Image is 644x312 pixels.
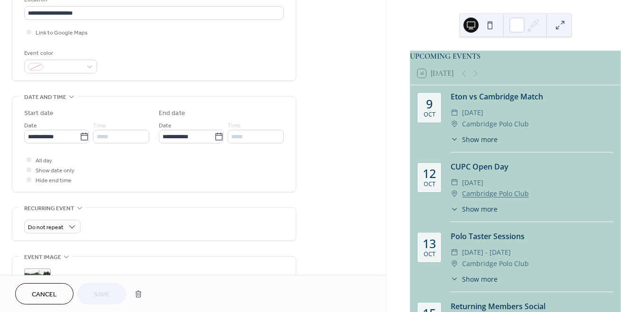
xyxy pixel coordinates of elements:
span: Cambridge Polo Club [462,258,529,269]
span: [DATE] - [DATE] [462,247,511,258]
button: Cancel [15,283,73,304]
span: Cancel [32,290,57,300]
div: CUPC Open Day [451,161,613,172]
div: Oct [424,181,435,187]
div: ​ [451,118,458,130]
span: Do not repeat [28,222,63,233]
div: Oct [424,251,435,258]
div: Returning Members Social [451,301,613,312]
div: ​ [451,204,458,214]
span: Time [93,121,106,131]
span: Show more [462,204,498,214]
span: Recurring event [24,204,74,214]
div: ​ [451,274,458,284]
div: ​ [451,188,458,199]
div: ; [24,268,51,295]
div: ​ [451,247,458,258]
button: ​Show more [451,274,498,284]
span: Show more [462,274,498,284]
span: Cambridge Polo Club [462,118,529,130]
div: UPCOMING EVENTS [410,51,621,62]
span: Time [227,121,241,131]
span: Hide end time [36,176,72,186]
div: Polo Taster Sessions [451,231,613,242]
button: ​Show more [451,204,498,214]
span: Show more [462,134,498,144]
div: ​ [451,177,458,188]
div: ​ [451,107,458,118]
span: [DATE] [462,107,483,118]
span: Show date only [36,166,74,176]
a: Cambridge Polo Club [462,188,529,199]
span: Date and time [24,92,66,102]
div: ​ [451,258,458,269]
div: 12 [423,168,436,179]
div: End date [159,108,185,118]
div: ​ [451,134,458,144]
span: Link to Google Maps [36,28,88,38]
div: Eton vs Cambridge Match [451,91,613,102]
div: Event color [24,48,95,58]
button: ​Show more [451,134,498,144]
span: All day [36,156,52,166]
div: Start date [24,108,54,118]
span: Event image [24,252,61,262]
div: 9 [426,98,433,110]
span: Date [24,121,37,131]
div: 13 [423,238,436,250]
div: Oct [424,112,435,118]
span: [DATE] [462,177,483,188]
span: Date [159,121,172,131]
